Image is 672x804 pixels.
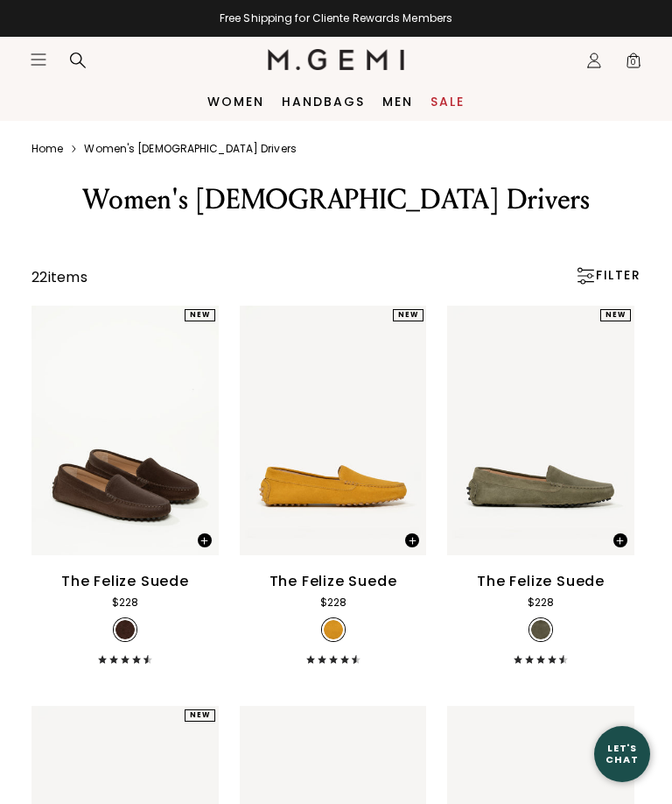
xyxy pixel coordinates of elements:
[185,709,215,722] div: NEW
[430,95,465,109] a: Sale
[528,594,554,611] div: $228
[207,95,264,109] a: Women
[577,267,594,285] img: Open filters
[31,306,219,555] img: The Felize Suede
[61,571,189,592] div: The Felize Suede
[185,309,215,321] div: NEW
[240,306,427,664] a: The Felize Suede$228
[600,309,631,321] div: NEW
[84,142,296,156] a: Women's [DEMOGRAPHIC_DATA] drivers
[268,49,405,70] img: M.Gemi
[31,142,63,156] a: Home
[31,267,87,288] div: 22 items
[31,306,219,664] a: The Felize Suede$228
[30,51,47,68] button: Open site menu
[575,267,640,285] div: FILTER
[115,620,135,639] img: v_7389131931707_SWATCH_50x.jpg
[531,620,550,639] img: v_2123365482555_SWATCH_6c78c944-fdcf-4825-85df-9956ada56ec5_50x.jpg
[477,571,605,592] div: The Felize Suede
[382,95,413,109] a: Men
[112,594,138,611] div: $228
[594,743,650,765] div: Let's Chat
[269,571,397,592] div: The Felize Suede
[447,306,634,664] a: The Felize Suede$228
[282,95,365,109] a: Handbags
[324,620,343,639] img: v_2123351162939_SWATCH_0d3e4fb7-66f9-4c2d-a15b-96cb23b71323_50x.jpg
[52,182,619,217] div: Women's [DEMOGRAPHIC_DATA] Drivers
[320,594,346,611] div: $228
[447,306,634,555] img: The Felize Suede
[240,306,427,555] img: The Felize Suede
[625,55,642,73] span: 0
[393,309,423,321] div: NEW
